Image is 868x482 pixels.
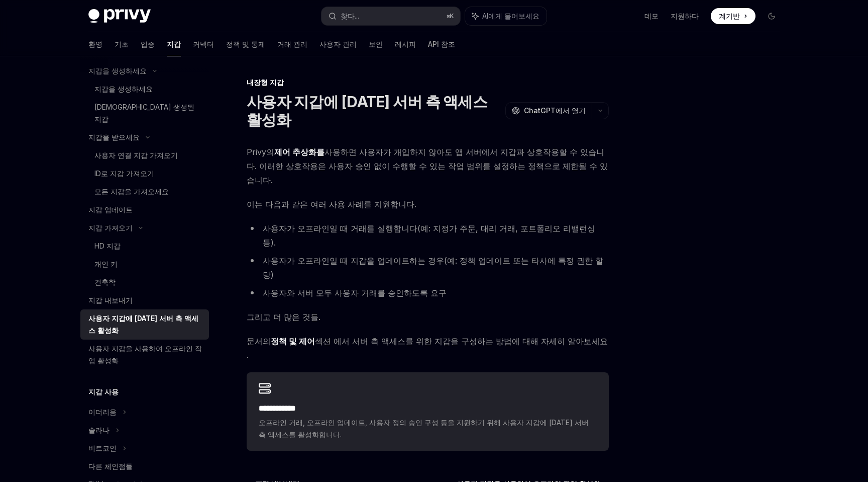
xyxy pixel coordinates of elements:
font: 이더리움 [88,408,117,416]
font: 지갑 가져오기 [88,223,133,232]
a: 커넥터 [193,32,214,56]
a: 개인 키 [80,255,209,273]
font: 기초 [115,40,129,48]
font: 모든 지갑을 가져오세요 [94,187,169,196]
a: 사용자 지갑에 [DATE] 서버 측 액세스 활성화 [80,309,209,340]
a: 사용자 지갑을 사용하여 오프라인 작업 활성화 [80,340,209,370]
a: 지갑 내보내기 [80,291,209,309]
font: 섹션 에서 서버 측 액세스를 위한 지갑을 구성하는 방법에 대해 자세히 알아보세요 . [247,336,608,360]
font: 지갑 [167,40,181,48]
font: Privy의 [247,147,274,157]
a: 기초 [115,32,129,56]
font: 비트코인 [88,444,117,452]
a: 다른 체인점들 [80,457,209,475]
font: 건축학 [94,278,116,286]
a: 지갑 업데이트 [80,201,209,219]
font: 보안 [369,40,383,48]
font: 데모 [644,12,659,20]
font: 지갑을 생성하세요 [94,85,153,93]
font: 사용자가 오프라인일 때 거래를 실행합니다(예: 지정가 주문, 대리 거래, 포트폴리오 리밸런싱 등). [263,223,595,248]
a: 입증 [141,32,155,56]
a: 건축학 [80,273,209,291]
font: 사용자가 오프라인일 때 지갑을 업데이트하는 경우(예: 정책 업데이트 또는 타사에 특정 권한 할당) [263,256,603,280]
font: 환영 [88,40,102,48]
a: 모든 지갑을 가져오세요 [80,183,209,201]
font: 커넥터 [193,40,214,48]
font: 정책 및 제어 [271,336,315,346]
font: 계기반 [719,12,740,20]
font: 문서의 [247,336,271,346]
font: [DEMOGRAPHIC_DATA] 생성된 지갑 [94,103,194,123]
font: ⌘ [447,12,450,20]
font: 입증 [141,40,155,48]
font: 찾다... [341,12,359,20]
font: API 참조 [428,40,455,48]
font: 사용자 관리 [319,40,357,48]
font: 사용자 지갑에 [DATE] 서버 측 액세스 활성화 [247,93,487,129]
font: 그리고 더 많은 것들. [247,312,320,322]
button: ChatGPT에서 열기 [505,102,592,119]
font: 이는 다음과 같은 여러 사용 사례를 지원합니다. [247,199,416,209]
a: 지갑을 생성하세요 [80,80,209,98]
font: 사용자 지갑에 [DATE] 서버 측 액세스 활성화 [88,314,198,335]
a: 환영 [88,32,102,56]
font: 다른 체인점들 [88,462,133,470]
font: 지갑 사용 [88,387,119,396]
button: 찾다...⌘K [321,7,460,25]
font: HD 지갑 [94,242,121,250]
a: 사용자 연결 지갑 가져오기 [80,146,209,165]
font: 사용하면 사용자가 개입하지 않아도 앱 서버에서 지갑과 상호작용할 수 있습니다. 이러한 상호작용은 사용자 승인 없이 수행할 수 있는 작업 범위를 설정하는 정책으로 제한될 수 있... [247,147,608,185]
button: 다크 모드 전환 [764,8,780,24]
a: [DEMOGRAPHIC_DATA] 생성된 지갑 [80,98,209,128]
font: AI에게 물어보세요 [482,12,539,20]
font: 지원하다 [671,12,699,20]
a: 정책 및 통제 [226,32,265,56]
a: 레시피 [395,32,416,56]
a: 거래 관리 [277,32,307,56]
font: ID로 지갑 가져오기 [94,169,154,178]
font: 제어 추상화를 [274,147,324,157]
font: 레시피 [395,40,416,48]
a: ID로 지갑 가져오기 [80,165,209,183]
font: 오프라인 거래, 오프라인 업데이트, 사용자 정의 승인 구성 등을 지원하기 위해 사용자 지갑에 [DATE] 서버 측 액세스를 활성화합니다. [259,418,589,439]
a: **** **** **오프라인 거래, 오프라인 업데이트, 사용자 정의 승인 구성 등을 지원하기 위해 사용자 지갑에 [DATE] 서버 측 액세스를 활성화합니다. [247,372,609,451]
a: HD 지갑 [80,237,209,255]
a: 데모 [644,11,659,21]
a: 보안 [369,32,383,56]
font: 지갑을 받으세요 [88,133,140,141]
button: AI에게 물어보세요 [465,7,547,25]
img: 어두운 로고 [88,9,151,23]
font: 지갑 업데이트 [88,205,133,214]
font: K [450,12,454,20]
a: API 참조 [428,32,455,56]
font: ChatGPT에서 열기 [524,106,586,115]
font: 사용자 지갑을 사용하여 오프라인 작업 활성화 [88,344,202,365]
a: 지갑 [167,32,181,56]
font: 사용자 연결 지갑 가져오기 [94,151,178,159]
font: 정책 및 통제 [226,40,265,48]
font: 내장형 지갑 [247,78,284,87]
font: 솔라나 [88,426,110,434]
a: 사용자 관리 [319,32,357,56]
font: 개인 키 [94,260,118,268]
font: 거래 관리 [277,40,307,48]
a: 지원하다 [671,11,699,21]
font: 지갑 내보내기 [88,296,133,304]
a: 제어 추상화를 [274,147,324,157]
font: 사용자와 서버 모두 사용자 거래를 승인하도록 요구 [263,288,447,298]
a: 계기반 [711,8,755,24]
